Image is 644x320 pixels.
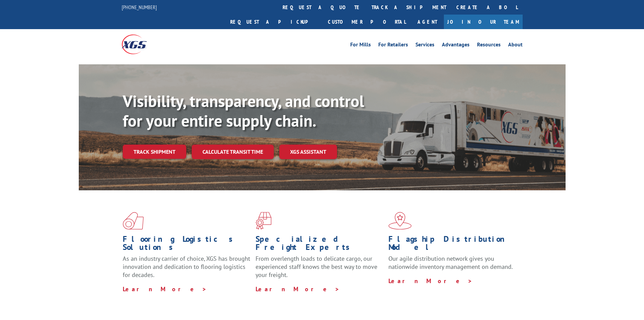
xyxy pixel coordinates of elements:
a: XGS ASSISTANT [279,145,337,159]
a: Advantages [442,42,470,49]
b: Visibility, transparency, and control for your entire supply chain. [123,90,364,131]
a: Resources [477,42,501,49]
a: Learn More > [256,285,340,293]
h1: Specialized Freight Experts [256,235,383,255]
img: xgs-icon-flagship-distribution-model-red [388,212,412,230]
a: For Retailers [378,42,408,49]
span: Our agile distribution network gives you nationwide inventory management on demand. [388,255,513,271]
a: Track shipment [123,145,186,159]
a: Learn More > [388,277,473,285]
a: Calculate transit time [192,145,274,159]
a: Services [415,42,434,49]
img: xgs-icon-total-supply-chain-intelligence-red [123,212,144,230]
a: Join Our Team [444,15,523,29]
a: About [508,42,523,49]
a: Agent [411,15,444,29]
a: For Mills [350,42,371,49]
p: From overlength loads to delicate cargo, our experienced staff knows the best way to move your fr... [256,255,383,285]
a: [PHONE_NUMBER] [122,4,157,10]
img: xgs-icon-focused-on-flooring-red [256,212,271,230]
a: Request a pickup [225,15,323,29]
a: Learn More > [123,285,207,293]
span: As an industry carrier of choice, XGS has brought innovation and dedication to flooring logistics... [123,255,250,279]
a: Customer Portal [323,15,411,29]
h1: Flagship Distribution Model [388,235,516,255]
h1: Flooring Logistics Solutions [123,235,251,255]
